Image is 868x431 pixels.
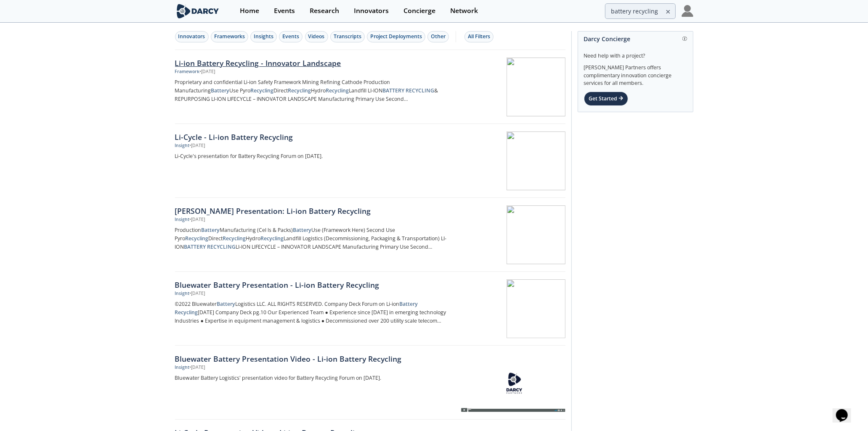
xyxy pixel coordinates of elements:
[330,31,365,42] button: Transcripts
[175,309,198,316] strong: Recycling
[175,364,190,371] div: Insight
[370,33,422,40] div: Project Deployments
[427,31,449,42] button: Other
[274,8,295,14] div: Events
[288,87,311,94] strong: Recycling
[308,33,325,40] div: Videos
[468,33,490,40] div: All Filters
[431,33,446,40] div: Other
[240,8,259,14] div: Home
[833,397,860,423] iframe: chat widget
[261,235,284,242] strong: Recycling
[279,31,303,42] button: Events
[175,205,454,216] div: [PERSON_NAME] Presentation: Li-ion Battery Recycling
[211,87,230,94] strong: Battery
[334,33,361,40] div: Transcripts
[175,353,454,364] div: Bluewater Battery Presentation Video - Li-ion Battery Recycling
[175,152,454,160] p: Li-Cycle's presentation for Battery Recycling Forum on [DATE].
[175,279,454,290] div: Bluewater Battery Presentation - Li-ion Battery Recycling
[175,300,454,325] p: ©2022 Bluewater Logistics LLC. ALL RIGHTS RESERVED. Company Deck Forum on Li-ion [DATE] Company D...
[175,198,565,272] a: [PERSON_NAME] Presentation: Li-ion Battery Recycling Insight •[DATE] ProductionBatteryManufacturi...
[223,235,246,242] strong: Recycling
[584,32,687,46] div: Darcy Concierge
[682,37,687,41] img: information.svg
[175,58,454,68] div: Li-ion Battery Recycling - Innovator Landscape
[175,131,454,142] div: Li-Cycle - Li-ion Battery Recycling
[175,272,565,346] a: Bluewater Battery Presentation - Li-ion Battery Recycling Insight •[DATE] ©2022 BluewaterBatteryL...
[367,31,425,42] button: Project Deployments
[403,8,435,14] div: Concierge
[605,3,676,19] input: Advanced Search
[186,235,209,242] strong: Recycling
[175,4,221,18] img: logo-wide.svg
[450,8,478,14] div: Network
[175,374,454,382] p: Bluewater Battery Logistics' presentation video for Battery Recycling Forum on [DATE].
[175,216,190,223] div: Insight
[326,87,349,94] strong: Recycling
[175,226,454,251] p: Production Manufacturing (Cel ls & Packs) Use (Framework Here) Second Use Pyro Direct Hydro Landf...
[293,226,312,234] strong: Battery
[190,216,205,223] div: • [DATE]
[184,243,206,250] strong: BATTERY
[175,78,454,103] p: Proprietary and confidential Li-ion Safety Framework Mining Refining Cathode Production Manufactu...
[282,33,299,40] div: Events
[175,142,190,149] div: Insight
[175,31,209,42] button: Innovators
[254,33,273,40] div: Insights
[202,226,220,234] strong: Battery
[175,290,190,297] div: Insight
[200,68,215,75] div: • [DATE]
[211,31,248,42] button: Frameworks
[250,31,277,42] button: Insights
[305,31,328,42] button: Videos
[175,124,565,198] a: Li-Cycle - Li-ion Battery Recycling Insight •[DATE] Li-Cycle's presentation for Battery Recycling...
[584,60,687,87] div: [PERSON_NAME] Partners offers complimentary innovation concierge services for all members.
[465,31,494,42] button: All Filters
[400,300,418,307] strong: Battery
[175,346,565,420] a: Bluewater Battery Presentation Video - Li-ion Battery Recycling Insight •[DATE] Bluewater Battery...
[178,33,205,40] div: Innovators
[383,87,405,94] strong: BATTERY
[682,5,693,17] img: Profile
[190,364,205,371] div: • [DATE]
[190,142,205,149] div: • [DATE]
[214,33,245,40] div: Frameworks
[175,50,565,124] a: Li-ion Battery Recycling - Innovator Landscape Framework •[DATE] Proprietary and confidential Li-...
[175,68,200,75] div: Framework
[584,46,687,60] div: Need help with a project?
[217,300,236,307] strong: Battery
[207,243,236,250] strong: RECYCLING
[251,87,274,94] strong: Recycling
[190,290,205,297] div: • [DATE]
[406,87,435,94] strong: RECYCLING
[354,8,389,14] div: Innovators
[584,92,628,106] div: Get Started
[310,8,339,14] div: Research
